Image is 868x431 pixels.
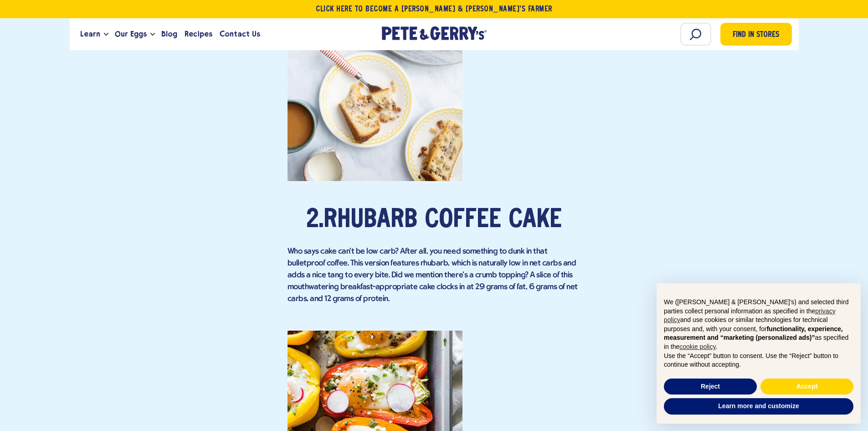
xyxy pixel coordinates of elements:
[181,22,216,47] a: Recipes
[324,208,562,234] a: Rhubarb Coffee Cake
[115,28,147,40] span: Our Eggs
[664,379,757,395] button: Reject
[216,22,264,47] a: Contact Us
[161,28,177,40] span: Blog
[158,22,181,47] a: Blog
[760,379,853,395] button: Accept
[104,33,108,36] button: Open the dropdown menu for Learn
[733,29,779,42] span: Find in Stores
[664,398,853,415] button: Learn more and customize
[288,207,581,234] h2: 2.
[679,343,715,350] a: cookie policy
[220,28,260,40] span: Contact Us
[680,23,711,46] input: Search
[664,298,853,352] p: We ([PERSON_NAME] & [PERSON_NAME]'s) and selected third parties collect personal information as s...
[111,22,150,47] a: Our Eggs
[185,28,212,40] span: Recipes
[664,352,853,369] p: Use the “Accept” button to consent. Use the “Reject” button to continue without accepting.
[77,22,104,47] a: Learn
[150,33,155,36] button: Open the dropdown menu for Our Eggs
[288,246,581,305] p: Who says cake can't be low carb? After all, you need something to dunk in that bulletproof coffee...
[720,23,792,46] a: Find in Stores
[80,28,100,40] span: Learn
